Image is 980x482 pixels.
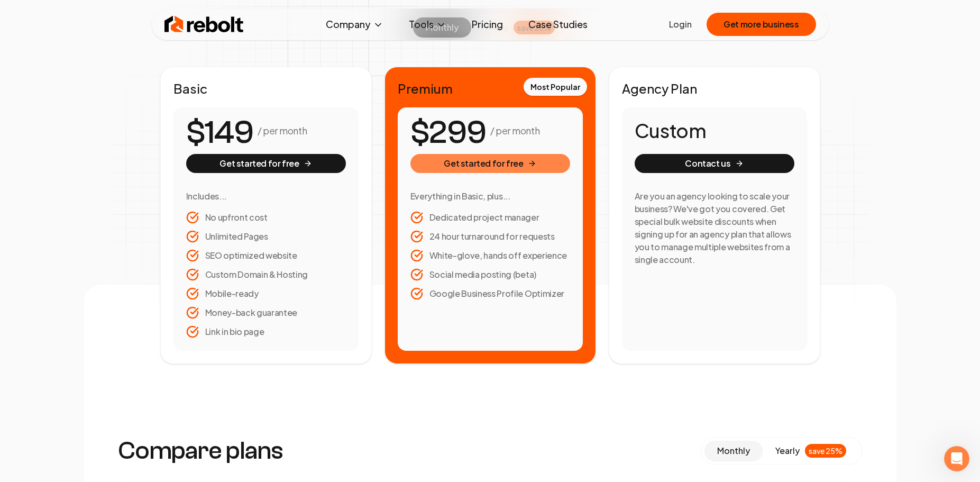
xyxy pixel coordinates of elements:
p: / per month [258,123,307,138]
li: Money-back guarantee [186,306,346,319]
li: White-glove, hands off experience [410,249,570,262]
h2: Agency Plan [622,80,807,97]
button: Company [317,14,392,35]
li: SEO optimized website [186,249,346,262]
li: Link in bio page [186,325,346,338]
li: Custom Domain & Hosting [186,268,346,281]
number-flow-react: $149 [186,109,253,157]
li: 24 hour turnaround for requests [410,230,570,243]
button: Get started for free [186,154,346,173]
h2: Basic [173,80,359,97]
li: Dedicated project manager [410,211,570,224]
img: Rebolt Logo [164,14,244,35]
li: Unlimited Pages [186,230,346,243]
li: Google Business Profile Optimizer [410,287,570,300]
button: monthly [704,441,763,461]
number-flow-react: $299 [410,109,486,157]
p: / per month [490,123,539,138]
iframe: Intercom live chat [944,446,969,471]
div: save 25% [805,444,846,458]
a: Pricing [463,14,511,35]
button: Contact us [635,154,794,173]
h3: Includes... [186,190,346,203]
button: Tools [400,14,455,35]
h3: Compare plans [118,438,283,463]
li: Social media posting (beta) [410,268,570,281]
button: Get started for free [410,154,570,173]
span: yearly [775,444,800,457]
h2: Premium [398,80,583,97]
a: Case Studies [520,14,596,35]
h1: Custom [635,120,794,141]
span: monthly [717,445,750,456]
h3: Everything in Basic, plus... [410,190,570,203]
button: Get more business [707,13,816,36]
h3: Are you an agency looking to scale your business? We've got you covered. Get special bulk website... [635,190,794,266]
div: Most Popular [524,78,587,96]
li: No upfront cost [186,211,346,224]
a: Login [669,18,692,31]
button: yearlysave 25% [763,441,859,461]
li: Mobile-ready [186,287,346,300]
